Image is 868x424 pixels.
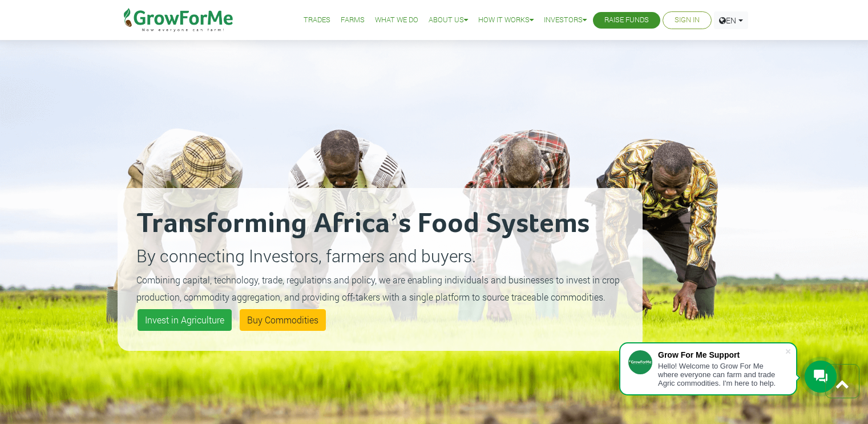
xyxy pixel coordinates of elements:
[714,11,748,29] a: EN
[675,14,700,26] a: Sign In
[136,243,624,269] p: By connecting Investors, farmers and buyers.
[658,362,785,387] div: Hello! Welcome to Grow For Me where everyone can farm and trade Agric commodities. I'm here to help.
[544,14,587,26] a: Investors
[240,309,326,331] a: Buy Commodities
[138,309,232,331] a: Invest in Agriculture
[341,14,365,26] a: Farms
[375,14,418,26] a: What We Do
[304,14,330,26] a: Trades
[136,274,620,303] small: Combining capital, technology, trade, regulations and policy, we are enabling individuals and bus...
[658,350,785,359] div: Grow For Me Support
[604,14,649,26] a: Raise Funds
[478,14,534,26] a: How it Works
[429,14,468,26] a: About Us
[136,207,624,241] h2: Transforming Africa’s Food Systems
